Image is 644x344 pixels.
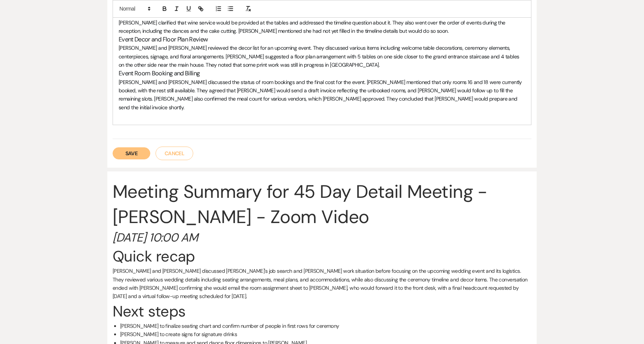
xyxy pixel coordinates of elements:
[120,330,531,338] li: [PERSON_NAME] to create signs for signature drinks
[113,246,531,267] h2: Quick recap
[113,301,531,322] h2: Next steps
[119,44,520,68] span: [PERSON_NAME] and [PERSON_NAME] reviewed the decor list for an upcoming event. They discussed var...
[119,79,523,111] span: [PERSON_NAME] and [PERSON_NAME] discussed the status of room bookings and the final cost for the ...
[113,147,150,159] button: Save
[119,69,200,77] span: Event Room Booking and Billing
[156,147,193,160] button: Cancel
[120,322,531,330] li: [PERSON_NAME] to finalize seating chart and confirm number of people in first rows for ceremony
[113,267,531,301] p: [PERSON_NAME] and [PERSON_NAME] discussed [PERSON_NAME]'s job search and [PERSON_NAME] work situa...
[113,230,198,245] em: [DATE] 10:00 AM
[119,35,208,43] span: Event Decor and Floor Plan Review
[113,180,487,229] span: Meeting Summary for 45 Day Detail Meeting - [PERSON_NAME] - Zoom Video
